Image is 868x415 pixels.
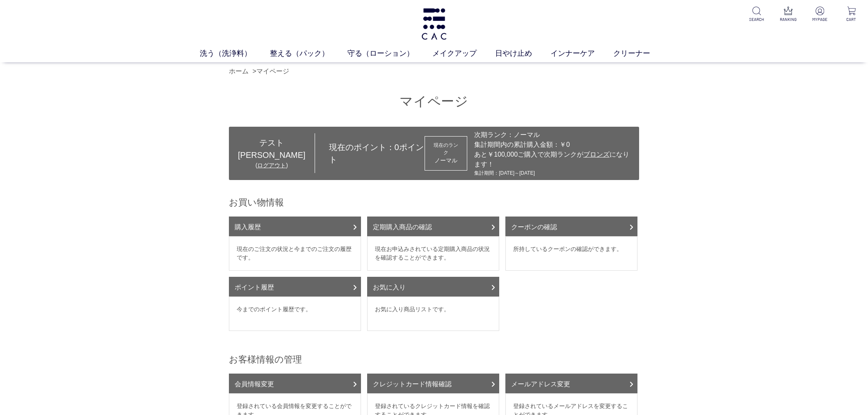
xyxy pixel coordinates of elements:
[474,150,635,169] div: あと￥100,000ご購入で次期ランクが になります！
[747,16,767,23] p: SEARCH
[229,161,315,170] div: ( )
[229,277,361,296] a: ポイント履歴
[315,141,425,166] div: 現在のポイント： ポイント
[367,277,499,296] a: お気に入り
[347,48,432,59] a: 守る（ローション）
[505,236,637,271] dd: 所持しているクーポンの確認ができます。
[270,48,347,59] a: 整える（パック）
[505,374,637,393] a: メールアドレス変更
[229,196,639,208] h2: お買い物情報
[395,143,399,152] span: 0
[432,156,459,165] div: ノーマル
[778,7,798,23] a: RANKING
[550,48,613,59] a: インナーケア
[367,374,499,393] a: クレジットカード情報確認
[810,16,830,23] p: MYPAGE
[229,296,361,331] dd: 今までのポイント履歴です。
[841,7,861,23] a: CART
[613,48,669,59] a: クリーナー
[474,130,635,140] div: 次期ランク：ノーマル
[841,16,861,23] p: CART
[747,7,767,23] a: SEARCH
[229,374,361,393] a: 会員情報変更
[583,151,610,158] span: ブロンズ
[229,68,249,75] a: ホーム
[229,137,315,161] div: テスト[PERSON_NAME]
[367,217,499,236] a: 定期購入商品の確認
[229,217,361,236] a: 購入履歴
[505,217,637,236] a: クーポンの確認
[257,162,286,169] a: ログアウト
[495,48,550,59] a: 日やけ止め
[474,140,635,150] div: 集計期間内の累計購入金額：￥0
[229,236,361,271] dd: 現在のご注文の状況と今までのご注文の履歴です。
[474,169,635,177] div: 集計期間：[DATE]～[DATE]
[432,141,459,156] dt: 現在のランク
[367,296,499,331] dd: お気に入り商品リストです。
[200,48,270,59] a: 洗う（洗浄料）
[252,66,291,76] li: >
[229,93,639,110] h1: マイページ
[778,16,798,23] p: RANKING
[432,48,495,59] a: メイクアップ
[420,8,448,40] img: logo
[367,236,499,271] dd: 現在お申込みされている定期購入商品の状況を確認することができます。
[810,7,830,23] a: MYPAGE
[256,68,289,75] a: マイページ
[229,353,639,365] h2: お客様情報の管理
